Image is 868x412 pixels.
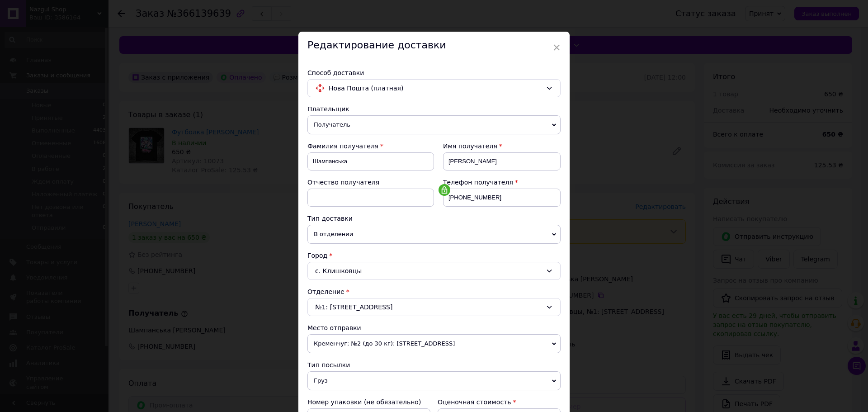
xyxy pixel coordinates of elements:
[307,287,561,296] div: Отделение
[307,225,561,244] span: В отделении
[307,215,353,222] span: Тип доставки
[307,142,378,150] span: Фамилия получателя
[307,68,561,77] div: Способ доставки
[307,361,350,369] span: Тип посылки
[443,189,561,207] input: +380
[443,179,513,186] span: Телефон получателя
[307,105,349,113] span: Плательщик
[307,371,561,390] span: Груз
[329,83,542,93] span: Нова Пошта (платная)
[307,179,379,186] span: Отчество получателя
[307,324,361,331] span: Место отправки
[307,115,561,134] span: Получатель
[443,142,497,150] span: Имя получателя
[307,262,561,280] div: с. Клишковцы
[438,398,561,407] div: Оценочная стоимость
[307,334,561,353] span: Кременчуг: №2 (до 30 кг): [STREET_ADDRESS]
[307,298,561,316] div: №1: [STREET_ADDRESS]
[307,398,430,407] div: Номер упаковки (не обязательно)
[307,251,561,260] div: Город
[298,32,570,59] div: Редактирование доставки
[552,40,561,55] span: ×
